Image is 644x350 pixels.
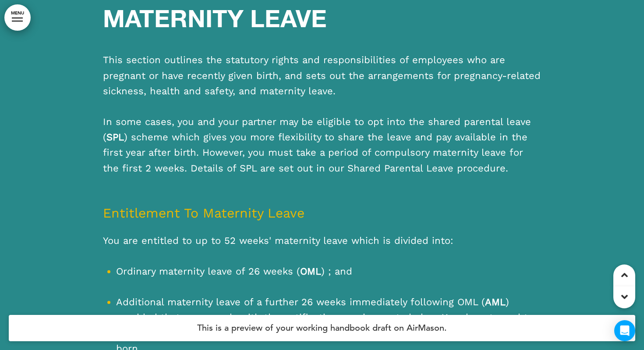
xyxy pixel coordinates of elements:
span: You are entitled to up to 52 weeks' maternity leave which is divided into: [103,235,453,246]
a: MENU [4,4,31,31]
strong: OML [300,266,321,277]
strong: AML [485,296,506,307]
span: Entitlement To Maternity Leave [103,205,304,221]
span: Ordinary maternity leave of 26 weeks ( ) ; and [116,266,352,277]
span: MATERNITY LEAVE [103,4,327,32]
span: In some cases, you and your partner may be eligible to opt into the shared parental leave ( ) sch... [103,116,531,174]
strong: SPL [106,132,124,143]
span: This section outlines the statutory rights and responsibilities of employees who are pregnant or ... [103,54,541,96]
div: Open Intercom Messenger [614,320,635,341]
h4: This is a preview of your working handbook draft on AirMason. [9,315,635,341]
